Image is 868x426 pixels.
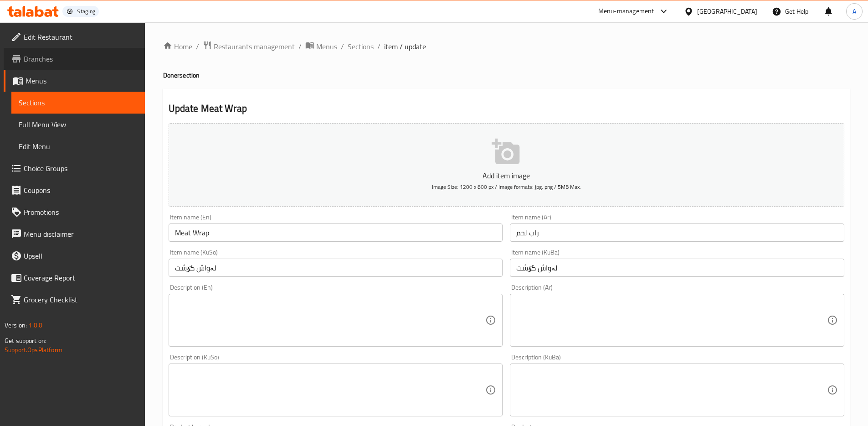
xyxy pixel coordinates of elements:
a: Upsell [4,245,145,267]
span: Menu disclaimer [24,229,138,239]
span: Choice Groups [24,163,138,174]
div: [GEOGRAPHIC_DATA] [697,6,757,16]
a: Menus [305,41,337,52]
div: Staging [77,8,95,15]
span: Branches [24,53,138,64]
span: Promotions [24,207,138,218]
span: Coupons [24,185,138,196]
a: Menus [4,70,145,92]
h2: Update Meat Wrap [169,102,844,115]
span: Upsell [24,250,138,261]
span: Restaurants management [214,41,295,52]
span: item / update [384,41,426,52]
li: / [196,41,199,52]
a: Edit Restaurant [4,26,145,48]
a: Choice Groups [4,157,145,179]
a: Sections [11,92,145,114]
input: Enter name Ar [510,223,844,242]
li: / [377,41,380,52]
span: Menus [316,41,337,52]
a: Sections [348,41,374,52]
div: Menu-management [598,6,654,17]
a: Grocery Checklist [4,289,145,311]
a: Menu disclaimer [4,223,145,245]
li: / [341,41,344,52]
input: Enter name KuSo [169,259,503,277]
input: Enter name KuBa [510,259,844,277]
li: / [298,41,302,52]
span: Menus [26,75,138,86]
a: Home [163,41,192,52]
span: Sections [19,97,138,108]
button: Add item imageImage Size: 1200 x 800 px / Image formats: jpg, png / 5MB Max. [169,123,844,207]
span: Get support on: [5,335,46,347]
a: Support.OpsPlatform [5,344,62,356]
span: A [853,6,856,16]
a: Promotions [4,201,145,223]
span: Edit Menu [19,141,138,152]
span: Edit Restaurant [24,31,138,42]
span: Version: [5,319,27,331]
span: Full Menu View [19,119,138,130]
a: Coupons [4,179,145,201]
span: Image Size: 1200 x 800 px / Image formats: jpg, png / 5MB Max. [432,182,581,192]
a: Coverage Report [4,267,145,289]
a: Restaurants management [203,41,295,52]
span: 1.0.0 [28,319,42,331]
a: Branches [4,48,145,70]
span: Coverage Report [24,272,138,283]
p: Add item image [183,170,830,181]
a: Full Menu View [11,114,145,135]
input: Enter name En [169,223,503,242]
a: Edit Menu [11,135,145,157]
nav: breadcrumb [163,41,850,52]
span: Grocery Checklist [24,294,138,305]
h4: Doner section [163,71,850,80]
